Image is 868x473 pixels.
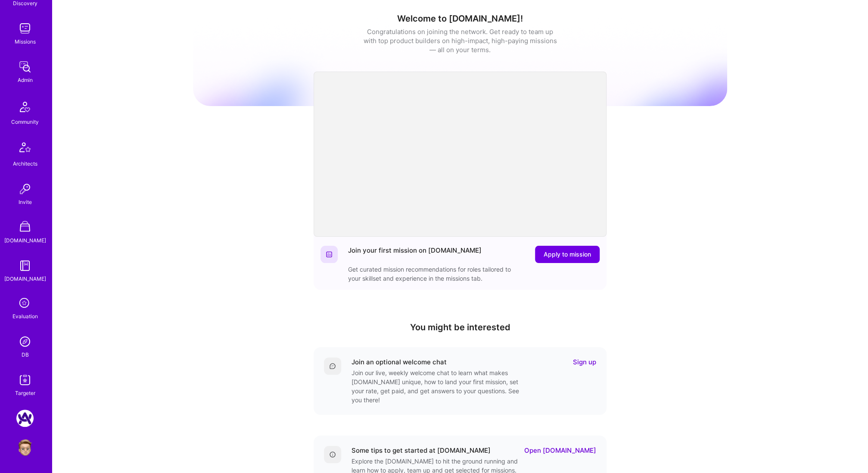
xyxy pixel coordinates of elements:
[16,439,34,456] img: User Avatar
[193,13,727,24] h1: Welcome to [DOMAIN_NAME]!
[352,368,524,404] div: Join our live, weekly welcome chat to learn what makes [DOMAIN_NAME] unique, how to land your fir...
[329,451,336,458] img: Details
[524,446,596,455] a: Open [DOMAIN_NAME]
[14,439,36,456] a: User Avatar
[352,357,447,366] div: Join an optional welcome chat
[4,236,46,245] div: [DOMAIN_NAME]
[15,97,35,117] img: Community
[326,251,333,258] img: Website
[16,20,34,37] img: teamwork
[544,250,591,259] span: Apply to mission
[18,75,33,85] div: Admin
[22,350,29,359] div: DB
[535,246,600,263] button: Apply to mission
[15,388,35,398] div: Targeter
[352,446,491,455] div: Some tips to get started at [DOMAIN_NAME]
[314,322,607,332] h4: You might be interested
[14,410,36,427] a: A.Team: Google Calendar Integration Testing
[314,72,607,237] iframe: video
[16,257,34,274] img: guide book
[348,265,520,283] div: Get curated mission recommendations for roles tailored to your skillset and experience in the mis...
[16,58,34,75] img: admin teamwork
[16,333,34,350] img: Admin Search
[19,197,32,207] div: Invite
[16,219,34,236] img: A Store
[13,159,37,168] div: Architects
[16,180,34,197] img: Invite
[11,117,39,126] div: Community
[363,27,557,54] div: Congratulations on joining the network. Get ready to team up with top product builders on high-im...
[17,295,33,312] i: icon SelectionTeam
[329,363,336,370] img: Comment
[16,410,34,427] img: A.Team: Google Calendar Integration Testing
[4,274,46,283] div: [DOMAIN_NAME]
[15,138,35,159] img: Architects
[12,312,38,321] div: Evaluation
[573,357,596,366] a: Sign up
[15,37,36,46] div: Missions
[16,371,34,388] img: Skill Targeter
[348,246,482,263] div: Join your first mission on [DOMAIN_NAME]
